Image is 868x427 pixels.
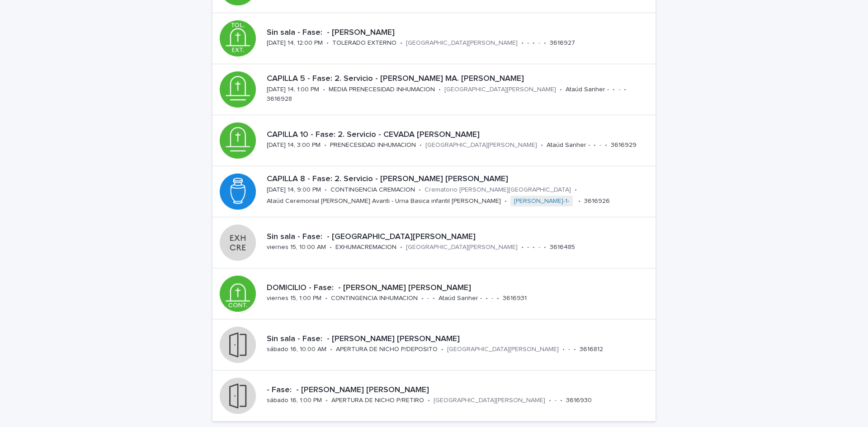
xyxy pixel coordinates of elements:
p: [DATE] 14, 3:00 PM [267,141,321,149]
p: CAPILLA 8 - Fase: 2. Servicio - [PERSON_NAME] [PERSON_NAME] [267,174,652,184]
p: • [574,346,576,353]
p: CAPILLA 5 - Fase: 2. Servicio - [PERSON_NAME] MA. [PERSON_NAME] [267,74,652,84]
p: • [330,346,332,353]
p: Ataúd Sanher - [566,86,609,94]
p: [GEOGRAPHIC_DATA][PERSON_NAME] [406,244,518,251]
p: • [575,186,577,194]
p: 3616928 [267,95,292,103]
p: sábado 16, 1:00 PM [267,397,322,404]
p: • [439,86,441,94]
p: • [560,397,562,404]
p: • [544,244,546,251]
p: - [527,39,529,47]
a: CAPILLA 5 - Fase: 2. Servicio - [PERSON_NAME] MA. [PERSON_NAME][DATE] 14, 1:00 PM•MEDIA PRENECESI... [212,64,656,115]
p: [GEOGRAPHIC_DATA][PERSON_NAME] [447,346,559,353]
p: Crematorio [PERSON_NAME][GEOGRAPHIC_DATA] [425,186,571,194]
p: - [618,86,620,94]
p: • [325,186,327,194]
p: - [538,244,540,251]
p: • [400,39,402,47]
p: PRENECESIDAD INHUMACION [330,141,416,149]
p: viernes 15, 10:00 AM [267,244,326,251]
p: • [533,39,535,47]
p: • [419,186,421,194]
p: - [527,244,529,251]
p: - [491,295,493,302]
p: • [549,397,551,404]
p: • [613,86,615,94]
p: CAPILLA 10 - Fase: 2. Servicio - CEVADA [PERSON_NAME] [267,130,652,140]
p: • [433,295,435,302]
p: [GEOGRAPHIC_DATA][PERSON_NAME] [406,39,518,47]
p: [GEOGRAPHIC_DATA][PERSON_NAME] [425,141,537,149]
p: [DATE] 14, 1:00 PM [267,86,319,94]
p: • [324,141,326,149]
p: • [421,295,424,302]
p: 3616485 [550,244,575,251]
p: Ataúd Ceremonial [PERSON_NAME] Avanti - Urna Basica infantil [PERSON_NAME] [267,197,501,205]
p: 3616812 [580,346,603,353]
p: - [599,141,601,149]
p: • [560,86,562,94]
p: CONTINGENCIA INHUMACION [331,295,418,302]
p: Sin sala - Fase: - [PERSON_NAME] [PERSON_NAME] [267,334,652,344]
p: • [624,86,626,94]
p: 3616931 [503,295,527,302]
p: [DATE] 14, 9:00 PM [267,186,321,194]
p: [GEOGRAPHIC_DATA][PERSON_NAME] [444,86,556,94]
p: 3616927 [550,39,575,47]
p: • [541,141,543,149]
p: Sin sala - Fase: - [GEOGRAPHIC_DATA][PERSON_NAME] [267,232,652,242]
p: • [594,141,596,149]
p: APERTURA DE NICHO P/RETIRO [331,397,424,404]
p: MEDIA PRENECESIDAD INHUMACION [329,86,435,94]
p: - [538,39,540,47]
a: Sin sala - Fase: - [PERSON_NAME] [PERSON_NAME]sábado 16, 10:00 AM•APERTURA DE NICHO P/DEPOSITO•[G... [212,319,656,371]
p: Ataúd Sanher - [439,295,482,302]
p: DOMICILIO - Fase: - [PERSON_NAME] [PERSON_NAME] [267,283,652,293]
a: CAPILLA 10 - Fase: 2. Servicio - CEVADA [PERSON_NAME][DATE] 14, 3:00 PM•PRENECESIDAD INHUMACION•[... [212,115,656,166]
p: EXHUMACREMACION [335,244,396,251]
p: • [497,295,499,302]
p: • [562,346,565,353]
a: [PERSON_NAME]-1- [514,197,569,205]
a: Sin sala - Fase: - [PERSON_NAME][DATE] 14, 12:00 PM•TOLERADO EXTERNO•[GEOGRAPHIC_DATA][PERSON_NAM... [212,13,656,64]
p: • [420,141,422,149]
p: • [325,397,328,404]
p: - Fase: - [PERSON_NAME] [PERSON_NAME] [267,385,652,395]
p: • [486,295,488,302]
p: • [544,39,546,47]
a: CAPILLA 8 - Fase: 2. Servicio - [PERSON_NAME] [PERSON_NAME][DATE] 14, 9:00 PM•CONTINGENCIA CREMAC... [212,166,656,217]
a: - Fase: - [PERSON_NAME] [PERSON_NAME]sábado 16, 1:00 PM•APERTURA DE NICHO P/RETIRO•[GEOGRAPHIC_DA... [212,371,656,422]
p: • [325,295,327,302]
p: 3616930 [566,397,592,404]
p: CONTINGENCIA CREMACION [330,186,415,194]
p: • [605,141,607,149]
p: 3616929 [611,141,637,149]
p: sábado 16, 10:00 AM [267,346,326,353]
p: • [326,39,329,47]
p: • [330,244,332,251]
p: - [555,397,557,404]
p: Sin sala - Fase: - [PERSON_NAME] [267,28,652,38]
p: APERTURA DE NICHO P/DEPOSITO [336,346,438,353]
p: [GEOGRAPHIC_DATA][PERSON_NAME] [434,397,545,404]
p: 3616926 [584,197,610,205]
p: • [521,39,524,47]
p: • [428,397,430,404]
p: • [533,244,535,251]
p: • [441,346,443,353]
p: [DATE] 14, 12:00 PM [267,39,323,47]
p: Ataúd Sanher - [547,141,590,149]
p: - [568,346,570,353]
p: • [505,197,507,205]
p: • [323,86,325,94]
p: - [427,295,429,302]
p: • [400,244,402,251]
a: DOMICILIO - Fase: - [PERSON_NAME] [PERSON_NAME]viernes 15, 1:00 PM•CONTINGENCIA INHUMACION•-•Ataú... [212,268,656,319]
p: • [578,197,580,205]
p: • [521,244,524,251]
a: Sin sala - Fase: - [GEOGRAPHIC_DATA][PERSON_NAME]viernes 15, 10:00 AM•EXHUMACREMACION•[GEOGRAPHIC... [212,217,656,268]
p: TOLERADO EXTERNO [332,39,396,47]
p: viernes 15, 1:00 PM [267,295,321,302]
